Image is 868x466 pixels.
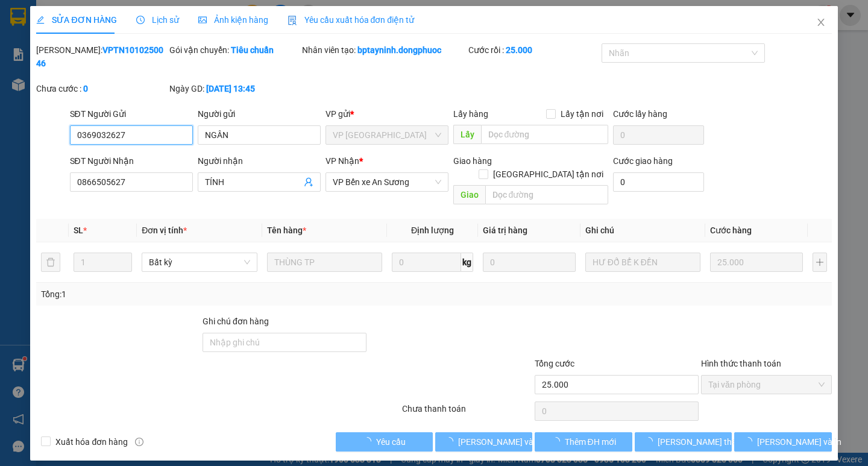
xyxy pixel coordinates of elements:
b: 0 [83,84,88,93]
span: Lấy [453,125,481,144]
label: Hình thức thanh toán [701,359,781,368]
label: Ghi chú đơn hàng [203,316,269,326]
span: Tên hàng [267,225,306,235]
span: close [816,17,826,27]
span: loading [445,437,458,446]
span: VP Tây Ninh [333,126,441,144]
div: Người gửi [198,107,321,121]
th: Ghi chú [580,219,705,242]
span: [PERSON_NAME] và In [757,435,841,449]
div: Người nhận [198,154,321,168]
span: Xuất hóa đơn hàng [51,435,133,449]
b: bptayninh.dongphuoc [357,45,441,55]
button: delete [41,253,60,272]
span: picture [198,16,207,24]
button: Yêu cầu [336,432,433,452]
span: Định lượng [411,225,454,235]
span: loading [552,437,565,446]
input: 0 [483,253,576,272]
button: [PERSON_NAME] và Giao hàng [435,432,532,452]
span: Ảnh kiện hàng [198,15,268,25]
span: Tổng cước [535,359,574,368]
span: [PERSON_NAME] và Giao hàng [458,435,574,449]
span: Lịch sử [136,15,179,25]
span: VP Nhận [325,156,359,166]
span: SỬA ĐƠN HÀNG [36,15,116,25]
span: Bất kỳ [149,253,250,271]
b: [DATE] 13:45 [206,84,255,93]
b: 25.000 [506,45,532,55]
span: SL [74,225,83,235]
input: Ghi Chú [585,253,700,272]
span: user-add [304,177,313,187]
button: [PERSON_NAME] thay đổi [635,432,732,452]
div: Tổng: 1 [41,288,336,301]
input: Ghi chú đơn hàng [203,333,366,352]
span: Lấy hàng [453,109,488,119]
b: Tiêu chuẩn [231,45,274,55]
input: VD: Bàn, Ghế [267,253,382,272]
span: Giao [453,185,485,204]
label: Cước giao hàng [613,156,673,166]
span: clock-circle [136,16,145,24]
img: icon [288,16,297,25]
span: Yêu cầu [376,435,406,449]
input: Dọc đường [485,185,608,204]
input: 0 [710,253,803,272]
button: Thêm ĐH mới [535,432,632,452]
div: VP gửi [325,107,448,121]
div: Ngày GD: [169,82,300,95]
input: Dọc đường [481,125,608,144]
div: SĐT Người Nhận [70,154,193,168]
input: Cước giao hàng [613,172,704,192]
span: Lấy tận nơi [556,107,608,121]
span: loading [644,437,658,446]
span: Thêm ĐH mới [565,435,616,449]
button: [PERSON_NAME] và In [734,432,831,452]
span: [PERSON_NAME] thay đổi [658,435,754,449]
span: Cước hàng [710,225,752,235]
span: loading [363,437,376,446]
div: Chưa cước : [36,82,167,95]
div: Cước rồi : [468,43,599,57]
div: Gói vận chuyển: [169,43,300,57]
label: Cước lấy hàng [613,109,667,119]
span: edit [36,16,45,24]
span: Đơn vị tính [142,225,187,235]
span: VP Bến xe An Sương [333,173,441,191]
span: Giá trị hàng [483,225,527,235]
span: Giao hàng [453,156,492,166]
div: Chưa thanh toán [401,402,534,423]
button: plus [813,253,827,272]
span: kg [461,253,473,272]
span: [GEOGRAPHIC_DATA] tận nơi [488,168,608,181]
span: Yêu cầu xuất hóa đơn điện tử [288,15,415,25]
div: SĐT Người Gửi [70,107,193,121]
span: info-circle [135,438,143,446]
button: Close [804,6,838,40]
input: Cước lấy hàng [613,125,704,145]
span: Tại văn phòng [708,376,825,394]
div: Nhân viên tạo: [302,43,466,57]
span: loading [744,437,757,446]
div: [PERSON_NAME]: [36,43,167,70]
